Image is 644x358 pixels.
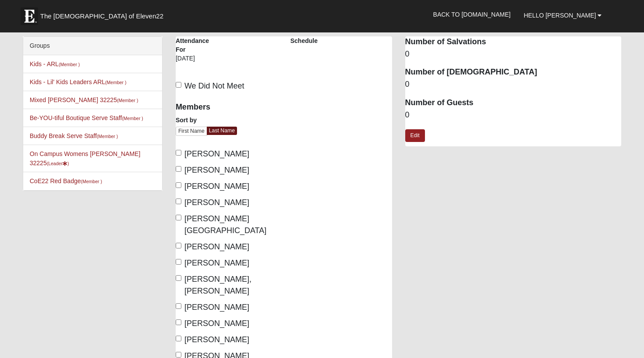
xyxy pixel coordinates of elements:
a: First Name [176,127,207,136]
dd: 0 [405,79,622,90]
input: [PERSON_NAME] [176,259,181,265]
div: Groups [23,37,162,55]
div: [DATE] [176,54,220,69]
small: (Member ) [122,116,143,121]
input: [PERSON_NAME] [176,336,181,341]
a: Kids - Lil' Kids Leaders ARL(Member ) [30,78,127,85]
input: [PERSON_NAME] [176,243,181,248]
span: [PERSON_NAME] [184,242,249,251]
a: Last Name [207,127,237,135]
a: Hello [PERSON_NAME] [517,4,608,26]
span: The [DEMOGRAPHIC_DATA] of Eleven22 [40,12,163,21]
dd: 0 [405,110,622,121]
input: [PERSON_NAME][GEOGRAPHIC_DATA] [176,215,181,220]
span: [PERSON_NAME], [PERSON_NAME] [184,275,251,295]
input: [PERSON_NAME] [176,166,181,172]
span: [PERSON_NAME][GEOGRAPHIC_DATA] [184,214,266,235]
dd: 0 [405,49,622,60]
a: Mixed [PERSON_NAME] 32225(Member ) [30,96,138,103]
label: Attendance For [176,36,220,54]
input: We Did Not Meet [176,82,181,88]
small: (Leader ) [47,161,69,166]
a: CoE22 Red Badge(Member ) [30,177,102,184]
a: Be-YOU-tiful Boutique Serve Staff(Member ) [30,114,143,121]
input: [PERSON_NAME], [PERSON_NAME] [176,275,181,281]
input: [PERSON_NAME] [176,150,181,156]
span: [PERSON_NAME] [184,182,249,191]
span: Hello [PERSON_NAME] [524,12,596,19]
dt: Number of [DEMOGRAPHIC_DATA] [405,67,622,78]
a: Kids - ARL(Member ) [30,60,80,67]
span: [PERSON_NAME] [184,198,249,207]
h4: Members [176,103,277,112]
a: The [DEMOGRAPHIC_DATA] of Eleven22 [16,3,191,25]
img: Eleven22 logo [21,7,38,25]
small: (Member ) [97,134,118,139]
small: (Member ) [81,179,102,184]
input: [PERSON_NAME] [176,198,181,204]
small: (Member ) [105,80,126,85]
span: [PERSON_NAME] [184,303,249,312]
dt: Number of Salvations [405,36,622,48]
a: On Campus Womens [PERSON_NAME] 32225(Leader) [30,150,141,167]
input: [PERSON_NAME] [176,303,181,309]
input: [PERSON_NAME] [176,182,181,188]
a: Back to [DOMAIN_NAME] [427,4,517,25]
small: (Member ) [59,62,80,67]
small: (Member ) [117,98,138,103]
input: [PERSON_NAME] [176,319,181,325]
span: [PERSON_NAME] [184,259,249,267]
label: Sort by [176,116,197,124]
span: [PERSON_NAME] [184,149,249,158]
span: [PERSON_NAME] [184,166,249,174]
a: Buddy Break Serve Staff(Member ) [30,132,118,139]
label: Schedule [290,36,318,45]
a: Edit [405,129,425,142]
span: [PERSON_NAME] [184,319,249,328]
span: [PERSON_NAME] [184,335,249,344]
span: We Did Not Meet [184,82,244,90]
dt: Number of Guests [405,97,622,109]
